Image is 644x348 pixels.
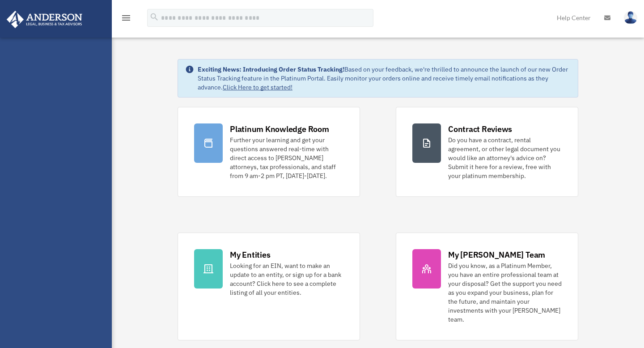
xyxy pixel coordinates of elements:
a: My Entities Looking for an EIN, want to make an update to an entity, or sign up for a bank accoun... [178,233,360,340]
strong: Exciting News: Introducing Order Status Tracking! [198,65,344,73]
a: Contract Reviews Do you have a contract, rental agreement, or other legal document you would like... [396,107,578,197]
i: menu [121,13,131,23]
div: Did you know, as a Platinum Member, you have an entire professional team at your disposal? Get th... [448,261,562,324]
a: Click Here to get started! [223,83,292,91]
div: Based on your feedback, we're thrilled to announce the launch of our new Order Status Tracking fe... [198,65,571,92]
a: Platinum Knowledge Room Further your learning and get your questions answered real-time with dire... [178,107,360,197]
div: Further your learning and get your questions answered real-time with direct access to [PERSON_NAM... [230,136,343,180]
img: Anderson Advisors Platinum Portal [4,11,85,28]
div: Do you have a contract, rental agreement, or other legal document you would like an attorney's ad... [448,136,562,180]
i: search [149,12,159,22]
div: Contract Reviews [448,123,512,135]
div: My [PERSON_NAME] Team [448,249,545,260]
a: menu [121,16,131,23]
div: Platinum Knowledge Room [230,123,329,135]
div: My Entities [230,249,270,260]
img: User Pic [624,11,637,24]
a: My [PERSON_NAME] Team Did you know, as a Platinum Member, you have an entire professional team at... [396,233,578,340]
div: Looking for an EIN, want to make an update to an entity, or sign up for a bank account? Click her... [230,261,343,297]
